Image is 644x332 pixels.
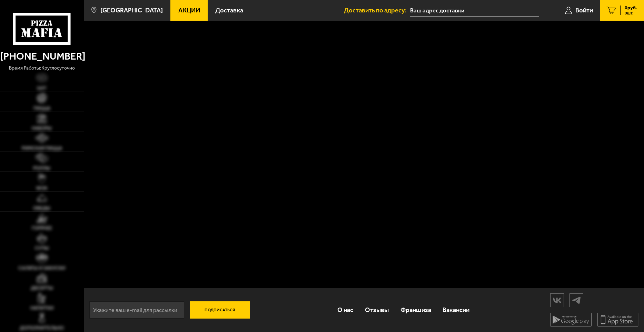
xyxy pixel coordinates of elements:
[410,4,539,17] input: Ваш адрес доставки
[359,299,395,321] a: Отзывы
[32,226,52,230] span: Горячее
[570,294,583,306] img: tg
[33,206,50,210] span: Обеды
[625,6,637,10] span: 0 руб.
[22,146,62,151] span: Римская пицца
[100,7,163,14] span: [GEOGRAPHIC_DATA]
[37,86,47,91] span: Хит
[20,325,64,330] span: Дополнительно
[215,7,243,14] span: Доставка
[437,299,475,321] a: Вакансии
[89,301,184,319] input: Укажите ваш e-mail для рассылки
[625,11,637,15] span: 0 шт.
[35,246,49,250] span: Супы
[178,7,200,14] span: Акции
[36,186,48,190] span: WOK
[551,294,564,306] img: vk
[30,305,53,310] span: Напитки
[395,299,437,321] a: Франшиза
[32,126,52,131] span: Наборы
[190,301,250,319] button: Подписаться
[18,266,65,270] span: Салаты и закуски
[344,7,410,14] span: Доставить по адресу:
[332,299,359,321] a: О нас
[33,106,50,111] span: Пицца
[33,166,50,170] span: Роллы
[31,286,53,290] span: Десерты
[575,7,593,14] span: Войти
